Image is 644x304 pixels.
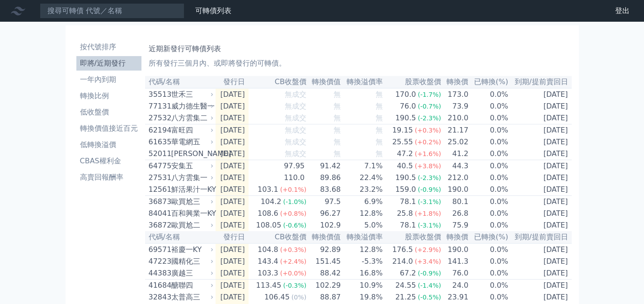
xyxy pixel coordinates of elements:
div: 鮮活果汁一KY [171,184,212,195]
td: 25.02 [442,136,469,148]
td: 26.8 [442,208,469,219]
td: [DATE] [216,291,249,303]
div: 176.5 [390,244,415,255]
div: 84041 [149,208,169,219]
span: 無 [334,114,341,122]
div: 25.55 [390,137,415,147]
a: 一年內到期 [76,72,141,87]
div: 52011 [149,148,169,159]
td: 0.0% [469,291,508,303]
th: 轉換價值 [307,231,341,243]
div: [PERSON_NAME] [171,148,212,159]
div: 78.1 [398,196,418,207]
td: [DATE] [509,136,572,148]
li: 一年內到期 [76,74,141,85]
div: 69571 [149,244,169,255]
td: 0.0% [469,160,508,172]
li: 高賣回報酬率 [76,172,141,183]
span: (-0.7%) [418,103,441,110]
td: 97.5 [307,196,341,208]
span: (+2.9%) [415,246,441,253]
span: (-0.5%) [418,294,441,301]
div: 190.5 [394,172,418,183]
span: (-1.7%) [418,91,441,98]
div: 華電網五 [171,137,212,147]
th: 代碼/名稱 [145,76,216,88]
th: 股票收盤價 [383,231,442,243]
span: 無成交 [285,149,306,158]
td: [DATE] [509,112,572,124]
span: (-3.1%) [418,198,441,205]
div: 159.0 [394,184,418,195]
div: 40.5 [395,161,415,171]
div: 醣聯四 [171,280,212,291]
div: 12561 [149,184,169,195]
li: 即將/近期發行 [76,58,141,69]
div: 67.2 [398,268,418,279]
div: 35513 [149,89,169,100]
div: 36872 [149,220,169,231]
span: 無成交 [285,90,306,99]
a: 按代號排序 [76,40,141,54]
span: 無 [376,138,383,146]
div: 61635 [149,137,169,147]
div: 143.4 [256,256,280,267]
span: (-0.6%) [283,222,306,229]
td: [DATE] [216,136,249,148]
div: 八方雲集一 [171,172,212,183]
a: 轉換比例 [76,89,141,103]
td: [DATE] [509,148,572,160]
td: [DATE] [509,184,572,196]
td: [DATE] [216,184,249,196]
td: 23.2% [341,184,383,196]
span: (-0.3%) [283,282,306,289]
div: 78.1 [398,220,418,231]
td: 7.1% [341,160,383,172]
td: [DATE] [509,243,572,256]
th: CB收盤價 [249,76,307,88]
td: 23.91 [442,291,469,303]
td: 12.8% [341,243,383,256]
th: 轉換溢價率 [341,76,383,88]
td: [DATE] [216,196,249,208]
div: 32843 [149,292,169,303]
li: 按代號排序 [76,42,141,52]
div: 威力德生醫一 [171,101,212,112]
td: 0.0% [469,219,508,231]
th: 已轉換(%) [469,231,508,243]
td: 0.0% [469,196,508,208]
div: 19.15 [390,125,415,136]
div: 歐買尬三 [171,196,212,207]
span: (-3.1%) [418,222,441,229]
td: 151.45 [307,256,341,267]
th: 轉換價值 [307,76,341,88]
td: [DATE] [216,219,249,231]
div: 44383 [149,268,169,279]
span: 無成交 [285,114,306,122]
td: 88.87 [307,291,341,303]
span: 無 [334,90,341,99]
td: [DATE] [509,291,572,303]
td: 0.0% [469,256,508,267]
div: 太普高三 [171,292,212,303]
span: (-2.3%) [418,174,441,181]
td: [DATE] [509,280,572,292]
td: 0.0% [469,112,508,124]
p: 所有發行三個月內、或即將發行的可轉債。 [149,58,568,69]
td: [DATE] [509,124,572,137]
div: 21.25 [394,292,418,303]
td: 75.9 [442,219,469,231]
span: 無 [334,138,341,146]
td: 190.0 [442,243,469,256]
div: 214.0 [390,256,415,267]
a: 低收盤價 [76,105,141,119]
div: 27531 [149,172,169,183]
div: 170.0 [394,89,418,100]
th: 發行日 [216,231,249,243]
div: 裕慶一KY [171,244,212,255]
span: 無成交 [285,102,306,110]
div: 歐買尬二 [171,220,212,231]
td: 24.0 [442,280,469,292]
div: 世禾三 [171,89,212,100]
div: 25.8 [395,208,415,219]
